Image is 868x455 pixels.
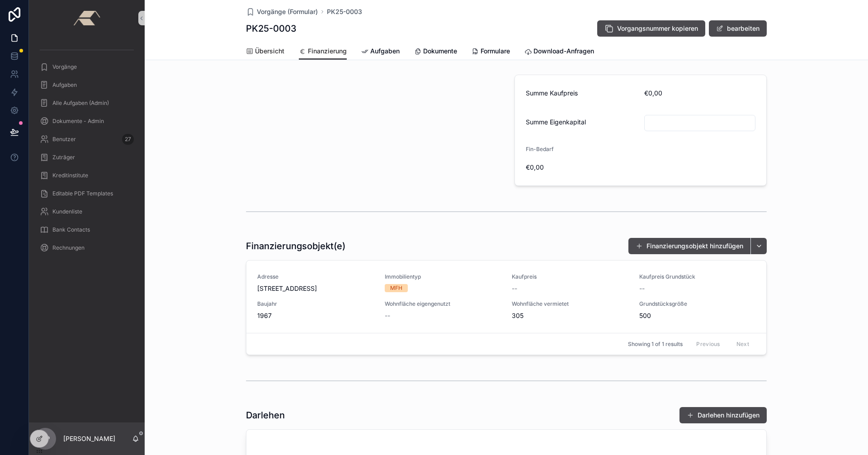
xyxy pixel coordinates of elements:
span: -- [385,311,390,320]
span: 305 [512,311,628,320]
span: Kaufpreis [512,273,628,280]
span: Übersicht [255,47,284,56]
span: Alle Aufgaben (Admin) [52,100,109,107]
a: Bank Contacts [34,222,139,238]
span: Vorgangsnummer kopieren [617,24,698,33]
a: Editable PDF Templates [34,185,139,202]
span: Kundenliste [52,208,82,215]
a: Zuträger [34,149,139,166]
span: Wohnfläche vermietet [512,300,628,308]
span: Baujahr [257,300,374,308]
span: [STREET_ADDRESS] [257,284,317,293]
span: Rechnungen [52,244,85,251]
span: Download-Anfragen [533,47,594,56]
span: Dokumente [423,47,457,56]
span: Bank Contacts [52,226,90,233]
span: Kaufpreis Grundstück [639,273,756,280]
a: Kundenliste [34,204,139,220]
span: Aufgaben [52,81,77,89]
span: 1967 [257,311,374,320]
div: 27 [122,134,134,145]
div: scrollable content [29,36,145,268]
a: Aufgaben [34,77,139,93]
span: -- [639,284,645,293]
span: Showing 1 of 1 results [628,341,683,348]
a: Alle Aufgaben (Admin) [34,95,139,111]
a: Finanzierung [299,43,347,60]
span: €0,00 [526,163,578,172]
p: [PERSON_NAME] [63,434,115,443]
span: -- [512,284,517,293]
button: bearbeiten [709,20,767,37]
a: Kreditinstitute [34,167,139,184]
h1: Finanzierungsobjekt(e) [246,240,345,252]
span: Vorgänge (Formular) [257,7,318,16]
span: Benutzer [52,136,76,143]
span: Editable PDF Templates [52,190,113,197]
h1: Darlehen [246,409,285,422]
span: Immobilientyp [385,273,501,280]
a: Dokumente - Admin [34,113,139,129]
span: 500 [639,311,756,320]
a: Vorgänge [34,59,139,75]
img: App logo [73,11,100,25]
span: Finanzierung [308,47,347,56]
h1: PK25-0003 [246,22,297,35]
a: Download-Anfragen [524,43,594,61]
a: Formulare [472,43,510,61]
a: Dokumente [414,43,457,61]
span: Dokumente - Admin [52,118,104,125]
span: Summe Eigenkapital [526,118,637,127]
a: Rechnungen [34,240,139,256]
span: Aufgaben [370,47,400,56]
span: Vorgänge [52,63,77,71]
span: Formulare [481,47,510,56]
button: Darlehen hinzufügen [679,407,767,423]
button: Finanzierungsobjekt hinzufügen [628,238,750,254]
div: MFH [390,284,402,292]
span: Fin-Bedarf [526,146,554,152]
span: Kreditinstitute [52,172,88,179]
a: PK25-0003 [327,7,362,16]
a: Vorgänge (Formular) [246,7,318,16]
span: €0,00 [644,89,755,98]
span: Adresse [257,273,374,280]
a: Übersicht [246,43,284,61]
a: Benutzer27 [34,131,139,147]
a: Adresse[STREET_ADDRESS]ImmobilientypMFHKaufpreis--Kaufpreis Grundstück--Baujahr1967Wohnfläche eig... [246,261,766,333]
button: Vorgangsnummer kopieren [597,20,705,37]
span: Summe Kaufpreis [526,89,637,98]
a: Aufgaben [361,43,400,61]
span: Grundstücksgröße [639,300,756,308]
span: Wohnfläche eigengenutzt [385,300,501,308]
span: Zuträger [52,154,75,161]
